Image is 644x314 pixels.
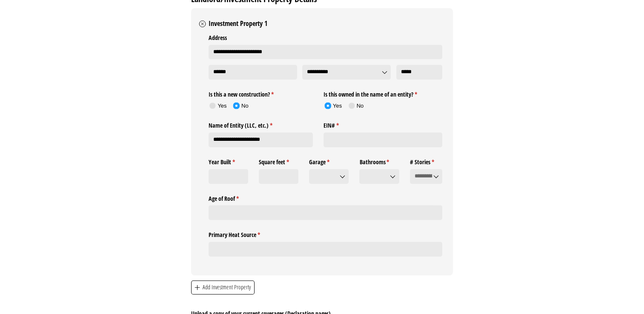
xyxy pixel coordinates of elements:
[302,65,391,80] input: State
[241,102,249,110] div: No
[191,280,255,294] button: Add Investment Property
[209,191,442,203] label: Age of Roof
[209,19,267,28] h3: Investment Property 1
[323,119,442,130] label: EIN#
[309,155,349,166] label: Garage
[259,155,298,166] label: Square feet
[410,155,443,166] label: # Stories
[202,283,251,292] span: Add Investment Property
[209,45,442,60] input: Address Line 1
[209,88,313,99] legend: Is this a new construction?
[209,65,297,80] input: City
[323,88,442,99] legend: Is this owned in the name of an entity?
[357,102,364,110] div: No
[218,102,226,110] div: Yes
[209,155,248,166] label: Year Built
[197,19,207,29] button: Remove Investment Property 1
[396,65,442,80] input: Zip Code
[333,102,342,110] div: Yes
[209,31,442,42] legend: Address
[209,119,313,130] label: Name of Entity (LLC, etc.)
[209,228,442,239] label: Primary Heat Source
[359,155,399,166] label: Bathrooms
